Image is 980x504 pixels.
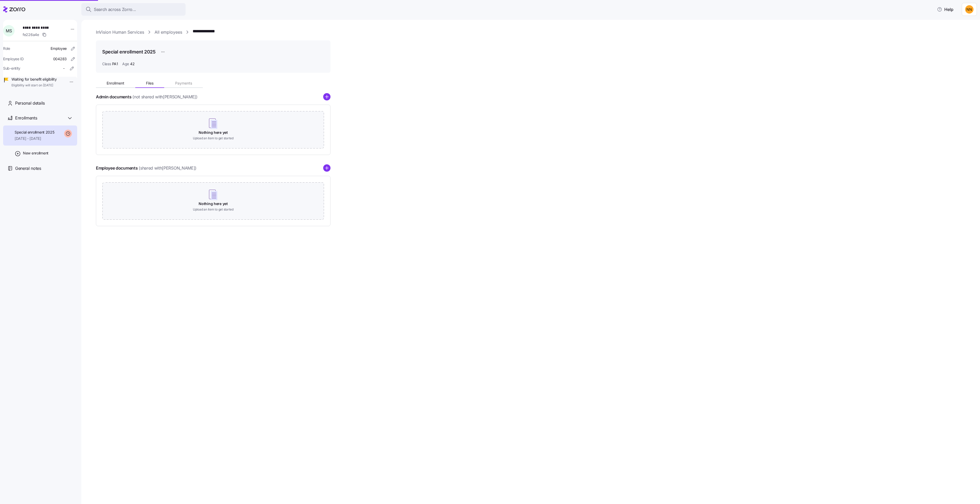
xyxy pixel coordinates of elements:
span: [DATE] - [DATE] [15,136,54,141]
span: Enrollment [107,81,124,85]
span: M S [6,29,12,33]
span: (not shared with [PERSON_NAME] ) [132,94,197,100]
span: - [63,66,65,71]
span: General notes [15,165,41,172]
span: Personal details [15,100,45,106]
span: Help [937,6,953,13]
button: Help [933,4,958,15]
button: Search across Zorro... [81,3,186,16]
a: InVision Human Services [96,29,144,35]
span: 004283 [53,56,67,62]
span: (shared with [PERSON_NAME] ) [139,165,197,171]
span: Enrollments [15,115,37,121]
span: Employee ID [3,56,24,62]
span: Special enrollment 2025 [15,130,54,135]
h4: Employee documents [96,165,138,171]
span: Waiting for benefit eligibility [11,77,57,82]
span: Eligibility will start on [DATE] [11,83,57,88]
span: PA1 [112,61,118,67]
span: Employee [51,46,67,51]
span: Age [122,61,129,67]
span: Payments [175,81,192,85]
span: fe226a4e [23,32,39,37]
span: Search across Zorro... [94,6,136,13]
span: Files [146,81,154,85]
img: 03df8804be8400ef86d83aae3e04acca [965,5,973,14]
span: Role [3,46,10,51]
span: 42 [130,61,134,67]
span: Class [102,61,111,67]
span: New enrollment [23,151,48,156]
svg: add icon [323,93,330,100]
svg: add icon [323,164,330,172]
span: Sub-entity [3,66,20,71]
a: All employees [155,29,182,35]
h1: Special enrollment 2025 [102,49,156,55]
h4: Admin documents [96,94,131,100]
